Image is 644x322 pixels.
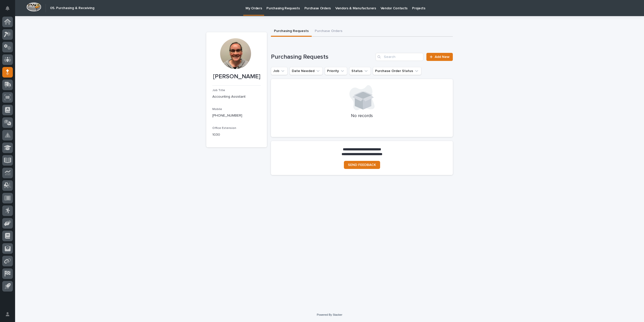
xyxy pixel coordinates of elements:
[212,108,222,111] span: Mobile
[26,2,41,12] img: Workspace Logo
[349,67,371,75] button: Status
[344,161,380,169] a: SEND FEEDBACK
[2,3,13,14] button: Notifications
[317,313,342,316] a: Powered By Stacker
[348,163,376,167] span: SEND FEEDBACK
[373,67,421,75] button: Purchase Order Status
[312,26,345,37] button: Purchase Orders
[376,53,423,61] input: Search
[212,114,242,117] a: [PHONE_NUMBER]
[325,67,347,75] button: Priority
[6,6,13,14] div: Notifications
[50,6,94,10] h2: 05. Purchasing & Receiving
[271,26,312,37] button: Purchasing Requests
[212,132,261,137] p: 1030
[271,67,288,75] button: Job
[271,53,374,61] h1: Purchasing Requests
[212,127,236,130] span: Office Extension
[212,89,225,92] span: Job Title
[212,94,261,99] p: Accounting Assistant
[435,55,450,59] span: Add New
[290,67,323,75] button: Date Needed
[277,113,447,119] p: No records
[212,73,261,80] p: [PERSON_NAME]
[426,53,453,61] a: Add New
